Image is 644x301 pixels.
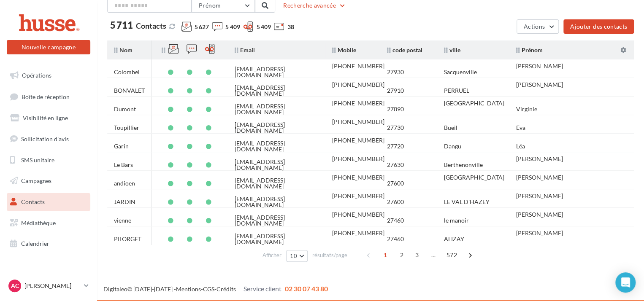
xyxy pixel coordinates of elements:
a: Contacts [5,193,92,211]
div: [PHONE_NUMBER] [332,119,384,125]
div: [EMAIL_ADDRESS][DOMAIN_NAME] [235,196,319,208]
button: Actions [517,19,559,34]
span: 572 [443,248,460,262]
a: AC [PERSON_NAME] [7,278,90,294]
span: Afficher [262,251,281,259]
a: Mentions [176,285,201,293]
span: Visibilité en ligne [23,114,68,121]
span: 5 409 [256,23,271,31]
a: Campagnes [5,172,92,190]
div: [EMAIL_ADDRESS][DOMAIN_NAME] [235,177,319,189]
div: [EMAIL_ADDRESS][DOMAIN_NAME] [235,233,319,245]
span: 10 [290,253,297,259]
a: Visibilité en ligne [5,109,92,127]
div: PILORGET [114,236,141,242]
div: Dumont [114,106,136,112]
span: 02 30 07 43 80 [285,285,328,293]
span: Prénom [516,46,543,54]
a: CGS [203,285,214,293]
div: le manoir [444,218,469,223]
div: [PHONE_NUMBER] [332,100,384,106]
span: SMS unitaire [21,156,54,163]
span: Opérations [22,72,51,79]
div: [PERSON_NAME] [516,212,563,218]
div: [PHONE_NUMBER] [332,193,384,199]
div: [EMAIL_ADDRESS][DOMAIN_NAME] [235,122,319,134]
div: Sacquenville [444,69,477,75]
p: [PERSON_NAME] [24,282,81,290]
span: 38 [287,23,294,31]
span: ville [444,46,460,54]
span: Sollicitation d'avis [21,135,69,142]
a: Médiathèque [5,214,92,232]
div: [GEOGRAPHIC_DATA] [444,175,504,180]
div: andioen [114,180,135,186]
div: BONVALET [114,88,145,94]
div: 27910 [387,88,404,94]
div: [PERSON_NAME] [516,156,563,162]
button: 10 [286,250,308,262]
span: Nom [114,46,133,54]
span: Calendrier [21,240,49,247]
a: Boîte de réception [5,88,92,106]
span: 3 [410,248,424,262]
a: Crédits [216,285,236,293]
div: [PHONE_NUMBER] [332,82,384,88]
div: [EMAIL_ADDRESS][DOMAIN_NAME] [235,215,319,226]
div: Dangu [444,143,461,149]
span: 5 627 [195,23,209,31]
div: [PHONE_NUMBER] [332,137,384,143]
span: Boîte de réception [22,93,70,100]
div: Bueil [444,125,457,131]
span: © [DATE]-[DATE] - - - [103,285,328,293]
div: Berthenonville [444,162,483,168]
div: 27890 [387,106,404,112]
span: Email [235,46,255,54]
div: 27600 [387,199,404,205]
div: [PHONE_NUMBER] [332,63,384,69]
span: Médiathèque [21,219,56,226]
span: code postal [387,46,422,54]
div: [GEOGRAPHIC_DATA] [444,100,504,106]
div: 27930 [387,69,404,75]
div: [PERSON_NAME] [516,175,563,180]
a: Calendrier [5,235,92,253]
span: résultats/page [312,251,347,259]
div: Léa [516,143,525,149]
div: [EMAIL_ADDRESS][DOMAIN_NAME] [235,140,319,152]
div: [PHONE_NUMBER] [332,212,384,218]
div: 27730 [387,125,404,131]
a: Opérations [5,67,92,84]
span: Contacts [136,21,166,30]
div: [EMAIL_ADDRESS][DOMAIN_NAME] [235,103,319,115]
div: [EMAIL_ADDRESS][DOMAIN_NAME] [235,85,319,97]
div: Toupillier [114,125,139,131]
span: AC [11,282,19,290]
span: 1 [379,248,392,262]
a: SMS unitaire [5,151,92,169]
div: Open Intercom Messenger [615,272,636,293]
div: [PHONE_NUMBER] [332,175,384,180]
div: 27460 [387,236,404,242]
div: JARDIN [114,199,135,205]
span: 5 711 [110,21,133,30]
div: vienne [114,218,131,223]
div: LE VAL D'HAZEY [444,199,490,205]
span: Prénom [199,2,221,9]
span: 2 [395,248,409,262]
span: Actions [524,23,545,30]
span: ... [427,248,440,262]
div: Virginie [516,106,537,112]
button: Recherche avancée [280,0,349,11]
div: [PERSON_NAME] [516,193,563,199]
div: [EMAIL_ADDRESS][DOMAIN_NAME] [235,159,319,171]
div: Eva [516,125,525,131]
div: Garin [114,143,129,149]
div: 27600 [387,180,404,186]
a: Digitaleo [103,285,127,293]
span: Campagnes [21,177,51,184]
div: [PERSON_NAME] [516,63,563,69]
span: Contacts [21,198,45,205]
span: Mobile [332,46,356,54]
div: [PERSON_NAME] [516,82,563,88]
